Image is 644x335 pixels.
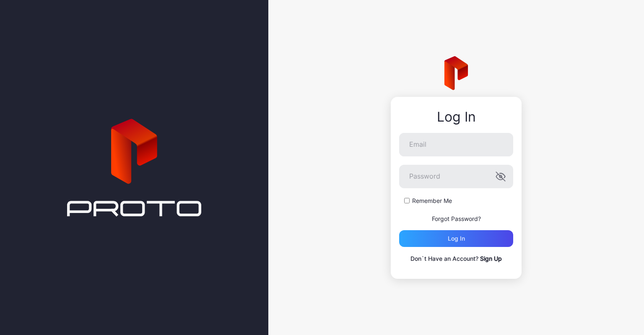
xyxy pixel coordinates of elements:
[399,133,513,156] input: Email
[412,197,452,205] label: Remember Me
[399,230,513,247] button: Log in
[399,254,513,264] p: Don`t Have an Account?
[448,235,465,242] div: Log in
[399,165,513,188] input: Password
[480,255,502,262] a: Sign Up
[432,215,481,222] a: Forgot Password?
[399,109,513,125] div: Log In
[496,171,506,182] button: Password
